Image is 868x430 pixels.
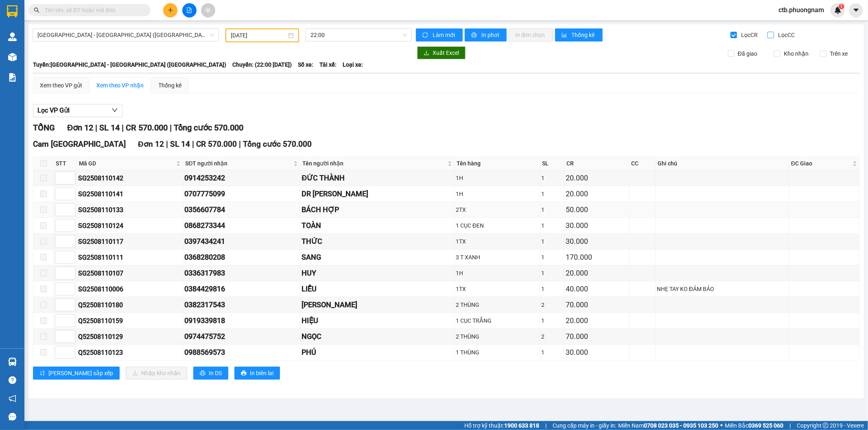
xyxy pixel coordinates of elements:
td: DR NGUYỄN [300,186,455,202]
span: Lọc CC [775,30,796,39]
span: plus [168,7,173,13]
span: [PERSON_NAME] sắp xếp [48,369,113,378]
div: 20.000 [566,172,627,184]
td: SG2508110141 [77,186,183,202]
div: SG2508110107 [78,268,181,278]
td: Q52508110129 [77,329,183,345]
span: In biên lai [250,369,273,378]
div: Q52508110180 [78,300,181,310]
span: | [545,421,547,430]
div: 1 [542,284,563,293]
img: logo-vxr [7,5,17,17]
td: 0397434241 [183,234,300,250]
span: Đơn 12 [67,123,93,132]
div: 2TX [456,205,538,214]
td: 0919339818 [183,313,300,329]
span: | [122,123,124,132]
div: 50.000 [566,204,627,215]
td: Q52508110180 [77,297,183,313]
div: 1TX [456,284,538,293]
div: ĐỨC THÀNH [302,172,453,184]
td: 0988569573 [183,345,300,361]
td: PHÚ [300,345,455,361]
button: sort-ascending[PERSON_NAME] sắp xếp [33,367,120,380]
span: ĐC Giao [791,159,851,168]
div: SG2508110133 [78,205,181,215]
div: SG2508110124 [78,221,181,231]
td: Q52508110159 [77,313,183,329]
div: 0356607784 [184,204,299,215]
span: Tổng cước 570.000 [174,123,243,132]
input: 11/08/2025 [231,31,286,40]
span: Lọc CR [738,30,759,39]
span: | [95,123,97,132]
span: Chuyến: (22:00 [DATE]) [232,60,292,69]
div: 0914253242 [184,172,299,184]
button: In đơn chọn [509,28,553,41]
div: HUY [302,267,453,279]
td: LIỄU [300,281,455,297]
button: caret-down [849,3,863,17]
span: caret-down [853,7,860,14]
span: Làm mới [433,30,456,39]
div: 2 THÙNG [456,332,538,341]
span: Đơn 12 [138,139,164,149]
td: 0707775099 [183,186,300,202]
button: plus [163,3,177,17]
span: bar-chart [562,32,568,39]
td: 0368280208 [183,250,300,265]
span: printer [200,370,206,377]
div: 3 T XANH [456,253,538,262]
span: Trên xe [826,49,851,58]
th: CC [630,157,656,170]
b: Tuyến: [GEOGRAPHIC_DATA] - [GEOGRAPHIC_DATA] ([GEOGRAPHIC_DATA]) [33,61,226,68]
div: 1 [542,269,563,278]
div: 1 CỤC ĐEN [456,221,538,230]
div: LIỄU [302,283,453,295]
div: 1 [542,253,563,262]
input: Tìm tên, số ĐT hoặc mã đơn [45,6,141,15]
div: 30.000 [566,236,627,247]
button: file-add [182,3,197,17]
td: MINH KHẢI [300,297,455,313]
img: warehouse-icon [8,33,17,41]
div: SG2508110006 [78,284,181,294]
td: 0914253242 [183,170,300,186]
th: STT [54,157,77,170]
div: 1 [542,316,563,325]
td: 0336317983 [183,265,300,281]
div: SG2508110111 [78,252,181,263]
img: solution-icon [8,73,17,82]
span: Lọc VP Gửi [37,105,70,115]
td: Q52508110123 [77,345,183,361]
div: 0919339818 [184,315,299,326]
span: | [789,421,791,430]
th: Tên hàng [455,157,540,170]
img: warehouse-icon [8,358,17,366]
th: SL [540,157,565,170]
span: Miền Bắc [725,421,783,430]
div: 30.000 [566,347,627,358]
span: In DS [209,369,222,378]
span: Xuất Excel [433,48,459,57]
div: 1 THÙNG [456,348,538,357]
div: THỨC [302,236,453,247]
button: printerIn phơi [465,28,507,41]
button: Lọc VP Gửi [33,104,122,117]
td: SG2508110117 [77,234,183,250]
div: SG2508110141 [78,189,181,199]
span: Loại xe: [343,60,363,69]
span: Đã giao [735,49,761,58]
div: DR [PERSON_NAME] [302,188,453,200]
button: aim [201,3,215,17]
div: SANG [302,252,453,263]
div: 40.000 [566,283,627,295]
span: Sài Gòn - Nha Trang (Hàng Hoá) [37,29,214,41]
td: SG2508110142 [77,170,183,186]
span: | [239,139,241,149]
button: downloadXuất Excel [417,46,466,59]
span: ctb.phuongnam [772,5,831,15]
span: TỔNG [33,123,55,132]
span: In phơi [481,30,500,39]
span: 22:00 [310,29,407,41]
